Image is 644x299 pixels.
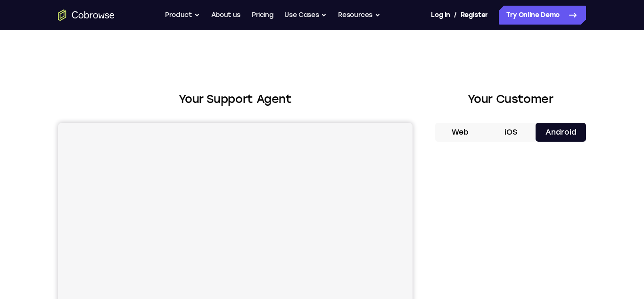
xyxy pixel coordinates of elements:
a: Go to the home page [58,9,115,21]
button: Android [536,123,586,142]
a: Pricing [252,6,273,25]
button: Use Cases [284,6,327,25]
h2: Your Customer [435,91,586,108]
a: Register [461,6,488,25]
a: Try Online Demo [499,6,586,25]
span: / [454,9,457,21]
button: Resources [338,6,380,25]
button: iOS [486,123,536,142]
a: About us [211,6,240,25]
h2: Your Support Agent [58,91,413,108]
a: Log In [431,6,450,25]
button: Product [165,6,200,25]
button: Web [435,123,486,142]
